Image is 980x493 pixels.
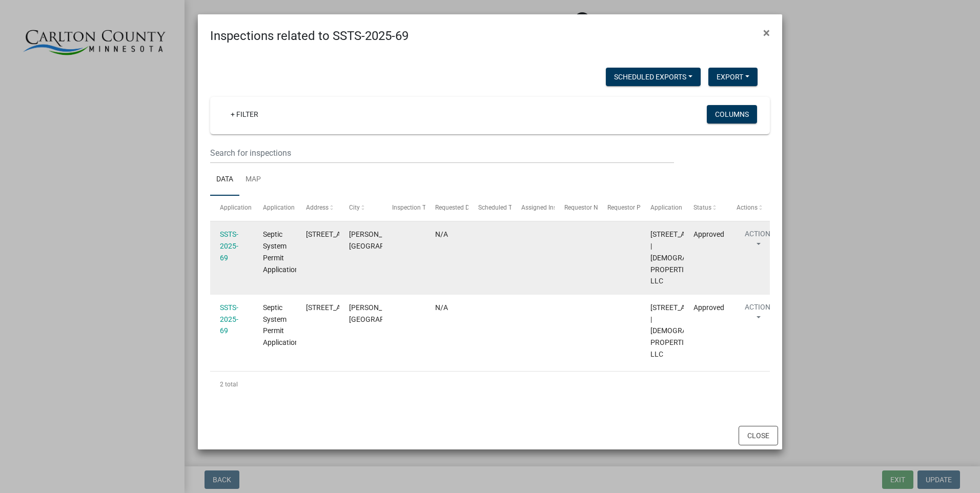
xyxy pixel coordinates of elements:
[650,230,725,285] span: 3231 PIONEER RD | JAIN PROPERTIES LLC
[650,303,725,358] span: 3231 PIONEER RD | JAIN PROPERTIES LLC
[555,196,598,220] datatable-header-cell: Requestor Name
[737,204,758,211] span: Actions
[306,204,329,211] span: Address
[210,27,409,45] h4: Inspections related to SSTS-2025-69
[512,196,555,220] datatable-header-cell: Assigned Inspector
[606,68,701,86] button: Scheduled Exports
[755,18,778,47] button: Close
[707,105,757,124] button: Columns
[220,303,238,335] a: SSTS-2025-69
[650,204,715,211] span: Application Description
[263,230,299,273] span: Septic System Permit Application
[693,204,711,211] span: Status
[598,196,641,220] datatable-header-cell: Requestor Phone
[435,204,478,211] span: Requested Date
[296,196,339,220] datatable-header-cell: Address
[763,26,770,40] span: ×
[607,204,655,211] span: Requestor Phone
[737,229,779,254] button: Action
[727,196,770,220] datatable-header-cell: Actions
[349,204,360,211] span: City
[210,163,239,196] a: Data
[737,302,779,327] button: Action
[263,204,310,211] span: Application Type
[220,204,252,211] span: Application
[239,163,267,196] a: Map
[425,196,468,220] datatable-header-cell: Requested Date
[521,204,574,211] span: Assigned Inspector
[210,372,770,397] div: 2 total
[349,303,418,323] span: BARNUM MN
[435,303,448,312] span: N/A
[339,196,382,220] datatable-header-cell: City
[349,230,418,250] span: BARNUM MN
[210,196,253,220] datatable-header-cell: Application
[263,303,299,346] span: Septic System Permit Application
[693,230,724,238] span: Approved
[382,196,425,220] datatable-header-cell: Inspection Type
[253,196,296,220] datatable-header-cell: Application Type
[220,230,238,262] a: SSTS-2025-69
[739,426,778,445] button: Close
[564,204,610,211] span: Requestor Name
[708,68,758,86] button: Export
[392,204,436,211] span: Inspection Type
[468,196,512,220] datatable-header-cell: Scheduled Time
[435,230,448,238] span: N/A
[478,204,522,211] span: Scheduled Time
[306,230,369,238] span: 3231 PIONEER RD
[684,196,727,220] datatable-header-cell: Status
[641,196,684,220] datatable-header-cell: Application Description
[210,142,674,163] input: Search for inspections
[693,303,724,312] span: Approved
[222,105,267,124] a: + Filter
[306,303,369,312] span: 3231 PIONEER RD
